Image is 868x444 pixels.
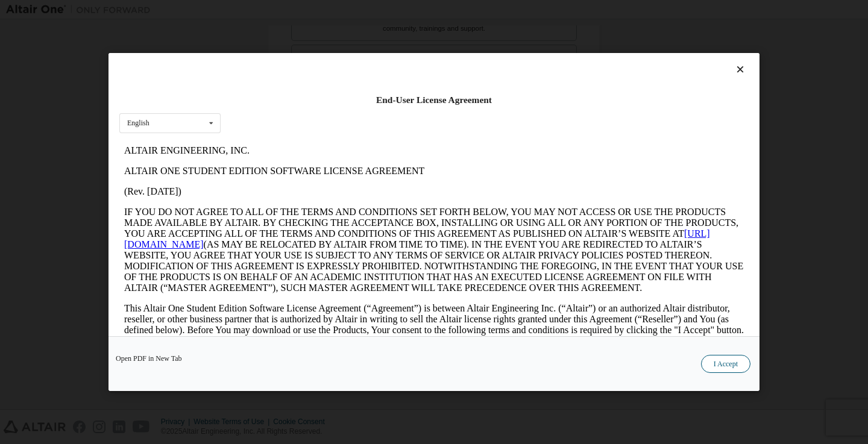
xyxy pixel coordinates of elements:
button: I Accept [701,355,750,373]
div: English [127,120,149,127]
div: End-User License Agreement [119,94,749,106]
p: ALTAIR ONE STUDENT EDITION SOFTWARE LICENSE AGREEMENT [5,25,624,36]
p: IF YOU DO NOT AGREE TO ALL OF THE TERMS AND CONDITIONS SET FORTH BELOW, YOU MAY NOT ACCESS OR USE... [5,66,624,153]
a: [URL][DOMAIN_NAME] [5,88,591,109]
a: Open PDF in New Tab [116,355,182,362]
p: (Rev. [DATE]) [5,46,624,57]
p: This Altair One Student Edition Software License Agreement (“Agreement”) is between Altair Engine... [5,163,624,206]
p: ALTAIR ENGINEERING, INC. [5,5,624,16]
